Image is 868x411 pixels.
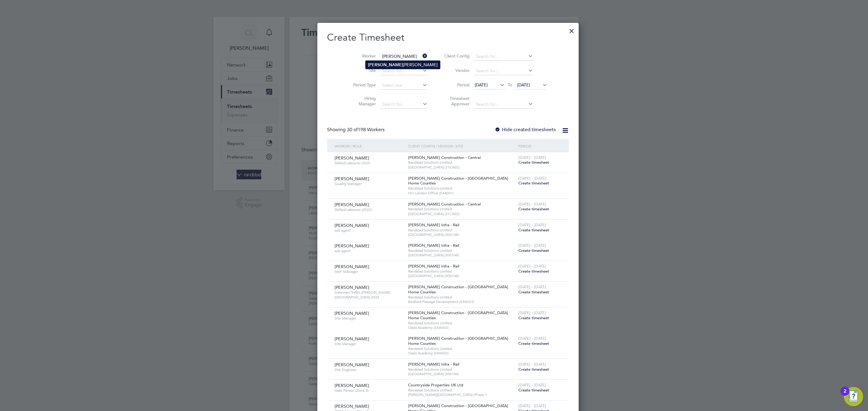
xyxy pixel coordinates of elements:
div: Worker / Role [333,139,407,153]
span: [DATE] - [DATE] [518,155,546,160]
span: [DATE] - [DATE] [518,403,546,408]
span: Create timesheet [518,248,549,253]
input: Search for... [474,100,533,109]
span: Countryside Properties UK Ltd [408,382,463,388]
span: Randstad Solutions Limited [408,207,515,212]
span: Site Manager [335,316,404,321]
span: sub agent [335,249,404,253]
span: [PERSON_NAME] [335,264,369,269]
div: Client Config / Vendor / Site [407,139,517,153]
span: [PERSON_NAME] Construction - [GEOGRAPHIC_DATA] Home Counties [408,176,508,186]
span: To [506,81,514,89]
span: Randstad Solutions Limited [408,248,515,253]
label: Site [349,68,376,73]
span: [GEOGRAPHIC_DATA] (300148) [408,232,515,237]
span: [DATE] - [DATE] [518,176,546,181]
h2: Create Timesheet [327,31,569,44]
b: [PERSON_NAME] [368,62,403,67]
span: [PERSON_NAME] [335,311,369,316]
span: [PERSON_NAME] Construction - [GEOGRAPHIC_DATA] Home Counties [408,310,508,320]
div: Period [517,139,563,153]
span: Create timesheet [518,289,549,295]
span: Oasis Academy (54X002) [408,325,515,330]
span: [PERSON_NAME] Infra - Rail [408,222,459,227]
span: Skilled Labourer (2022) [335,207,404,212]
span: Quality Manager [335,181,404,186]
label: Hide created timesheets [495,127,556,133]
span: Skilled Labourer 2025 [335,161,404,165]
span: Create timesheet [518,227,549,233]
span: [DATE] [475,82,488,88]
span: [PERSON_NAME] [335,202,369,207]
input: Search for... [474,67,533,75]
input: Search for... [380,67,427,75]
span: Create timesheet [518,388,549,393]
span: Gate Person (Zone 3) [335,388,404,393]
span: Oasis Academy (54X002) [408,351,515,356]
span: Randstad Solutions Limited [408,186,515,191]
label: Worker [349,53,376,59]
span: Create timesheet [518,160,549,165]
span: 30 of [347,127,358,133]
span: [PERSON_NAME] [335,403,369,409]
span: [PERSON_NAME] Infra - Rail [408,243,459,248]
span: HO London Office (54A001) [408,191,515,196]
span: [PERSON_NAME] [335,336,369,341]
span: [PERSON_NAME] Infra - Rail [408,362,459,367]
div: 2 [844,391,846,399]
span: sub agent [335,228,404,233]
span: [DATE] - [DATE] [518,202,546,207]
span: [DATE] [517,82,530,88]
span: [PERSON_NAME] [335,362,369,367]
label: Period Type [349,82,376,88]
input: Search for... [380,100,427,109]
button: Open Resource Center, 2 new notifications [844,387,863,406]
span: Randstad Solutions Limited [408,269,515,274]
span: Create timesheet [518,315,549,320]
span: [DATE] - [DATE] [518,382,546,388]
input: Search for... [474,52,533,61]
span: [PERSON_NAME] [335,243,369,249]
span: Create timesheet [518,367,549,372]
span: [GEOGRAPHIC_DATA] (300148) [408,273,515,278]
span: Create timesheet [518,206,549,212]
span: [PERSON_NAME] [335,285,369,290]
label: Period [442,82,470,88]
span: [PERSON_NAME] [335,176,369,181]
span: Randstad Solutions Limited [408,388,515,393]
span: [PERSON_NAME][GEOGRAPHIC_DATA] (Phase 1 [408,392,515,397]
span: Site Manager [335,341,404,346]
span: Create timesheet [518,181,549,186]
span: Gateman/Traffic [PERSON_NAME] [GEOGRAPHIC_DATA] 2025 [335,290,404,299]
span: [GEOGRAPHIC_DATA] (300148) [408,372,515,376]
span: [PERSON_NAME] Infra - Rail [408,264,459,269]
span: Randstad Solutions Limited [408,295,515,300]
span: [GEOGRAPHIC_DATA] (21CA02) [408,165,515,170]
span: Randstad Solutions Limited [408,321,515,326]
span: [DATE] - [DATE] [518,284,546,289]
label: Hiring Manager [349,96,376,107]
span: [DATE] - [DATE] [518,310,546,315]
label: Vendor [442,68,470,73]
input: Search for... [380,52,427,61]
span: Bedford Passage Development (54X003) [408,299,515,304]
span: Randstad Solutions Limited [408,367,515,372]
span: Randstad Solutions Limited [408,160,515,165]
div: Showing [327,127,386,133]
span: [PERSON_NAME] [335,383,369,388]
span: [PERSON_NAME] Construction - [GEOGRAPHIC_DATA] Home Counties [408,284,508,295]
span: [DATE] - [DATE] [518,222,546,227]
span: Randstad Solutions Limited [408,346,515,351]
li: [PERSON_NAME] [366,61,440,69]
input: Select one [380,81,427,90]
span: [GEOGRAPHIC_DATA] (300148) [408,253,515,258]
span: MEP MAnager [335,269,404,274]
span: Create timesheet [518,341,549,346]
label: Timesheet Approver [442,96,470,107]
span: Randstad Solutions Limited [408,228,515,233]
span: [PERSON_NAME] [335,223,369,228]
span: [PERSON_NAME] Construction - [GEOGRAPHIC_DATA] Home Counties [408,336,508,346]
span: Site Engineer [335,367,404,372]
span: [PERSON_NAME] [335,155,369,161]
span: [DATE] - [DATE] [518,243,546,248]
